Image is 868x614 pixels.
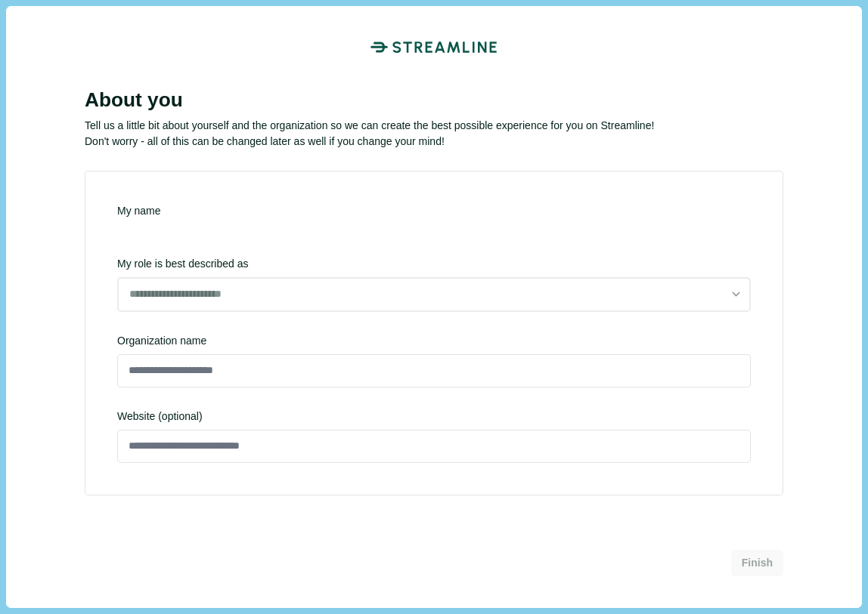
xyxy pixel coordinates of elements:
[117,333,751,349] div: Organization name
[85,134,783,150] p: Don't worry - all of this can be changed later as well if you change your mind!
[85,88,783,113] div: About you
[85,118,783,134] p: Tell us a little bit about yourself and the organization so we can create the best possible exper...
[117,203,751,219] div: My name
[731,550,783,576] button: Finish
[117,256,751,312] div: My role is best described as
[117,409,751,424] span: Website (optional)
